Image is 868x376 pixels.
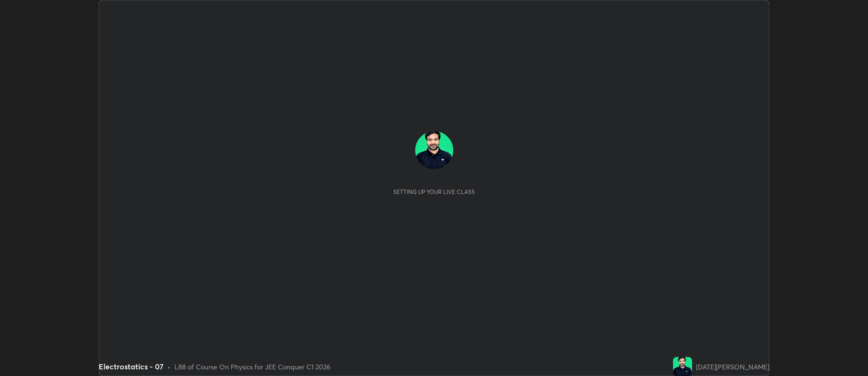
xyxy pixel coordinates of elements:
div: Electrostatics - 07 [99,361,163,372]
div: [DATE][PERSON_NAME] [696,362,769,372]
div: • [167,362,171,372]
div: L88 of Course On Physics for JEE Conquer C1 2026 [174,362,330,372]
div: Setting up your live class [393,188,475,195]
img: 332c5dbf4175476c80717257161a937d.jpg [415,131,453,169]
img: 332c5dbf4175476c80717257161a937d.jpg [673,357,692,376]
